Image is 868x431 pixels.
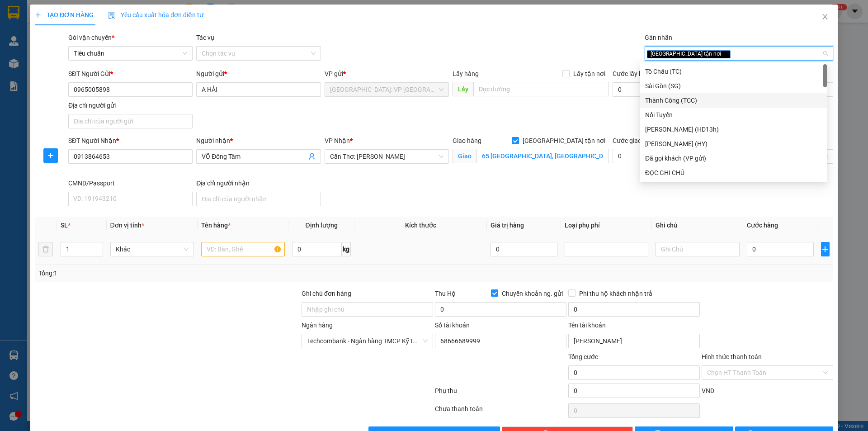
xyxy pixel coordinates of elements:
div: ĐỌC GHI CHÚ [640,166,827,180]
span: Chuyển khoản ng. gửi [498,289,566,298]
input: Địa chỉ của người nhận [196,192,321,206]
label: Hình thức thanh toán [702,353,762,360]
span: Cước hàng [747,222,778,229]
div: Đã gọi khách (VP gửi) [640,151,827,166]
div: CMND/Passport [68,178,193,188]
span: user-add [308,153,316,160]
input: 0 [491,242,558,256]
strong: CSKH: [25,31,48,38]
th: Loại phụ phí [561,217,652,234]
span: Đơn vị tính [110,222,144,229]
span: Lấy hàng [453,70,479,77]
span: Lấy tận nơi [570,69,609,79]
span: [GEOGRAPHIC_DATA] tận nơi [519,136,609,146]
input: Gán nhãn [732,48,734,59]
span: [PHONE_NUMBER] [4,31,69,47]
span: TẠO ĐƠN HÀNG [35,11,94,19]
span: plus [35,12,41,18]
div: Thành Công (TCC) [640,93,827,108]
div: Nối Tuyến [640,108,827,122]
span: SL [61,222,68,229]
span: Giao [453,149,476,163]
button: Close [812,5,838,30]
div: VP gửi [325,69,449,79]
div: Tổng: 1 [38,268,335,278]
span: Tiêu chuẩn [74,47,187,60]
input: Cước giao hàng [613,149,687,163]
label: Ngân hàng [302,322,333,329]
strong: PHIẾU DÁN LÊN HÀNG [60,4,179,16]
span: VND [702,387,714,394]
label: Gán nhãn [645,34,672,41]
span: Yêu cầu xuất hóa đơn điện tử [108,11,203,19]
div: [PERSON_NAME] (HD13h) [645,124,821,134]
span: CÔNG TY TNHH CHUYỂN PHÁT NHANH BẢO AN [79,31,166,47]
th: Ghi chú [652,217,743,234]
span: Kích thước [405,222,436,229]
div: SĐT Người Gửi [68,69,193,79]
div: SĐT Người Nhận [68,136,193,146]
div: Hoàng Yến (HY) [640,137,827,151]
div: [PERSON_NAME] (HY) [645,139,821,149]
button: plus [43,148,58,163]
div: Tô Châu (TC) [645,66,821,76]
span: close [722,52,727,56]
span: close [821,13,829,20]
button: delete [38,242,53,256]
label: Tên tài khoản [568,322,606,329]
span: Thu Hộ [435,290,456,297]
label: Cước lấy hàng [613,70,653,77]
div: Người gửi [196,69,321,79]
label: Ghi chú đơn hàng [302,290,351,297]
span: Cần Thơ: Kho Ninh Kiều [330,150,443,163]
input: Dọc đường [473,82,609,96]
input: Địa chỉ của người gửi [68,114,193,128]
input: Ghi chú đơn hàng [302,302,433,317]
span: Định lượng [305,222,337,229]
div: Phụ thu [434,386,567,402]
input: Ghi Chú [656,242,739,256]
div: Đã gọi khách (VP gửi) [645,153,821,163]
span: VP Nhận [325,137,350,144]
button: plus [821,242,830,256]
label: Tác vụ [196,34,214,41]
input: Cước lấy hàng [613,82,705,97]
span: Tổng cước [568,353,598,360]
span: plus [44,152,57,159]
span: kg [342,242,351,256]
div: Địa chỉ người gửi [68,100,193,110]
div: Tô Châu (TC) [640,64,827,79]
span: Mã đơn: HNTH1509250002 [4,55,139,67]
span: Hà Nội: VP Tây Hồ [330,83,443,96]
span: Khác [116,242,189,256]
span: Ngày in phiếu: 09:50 ngày [57,18,182,28]
input: Giao tận nơi [476,149,609,163]
div: Địa chỉ người nhận [196,178,321,188]
span: Techcombank - Ngân hàng TMCP Kỹ thương Việt Nam [307,334,428,348]
span: plus [821,246,829,253]
label: Cước giao hàng [613,137,657,144]
span: Giao hàng [453,137,481,144]
span: Phí thu hộ khách nhận trả [576,289,656,298]
span: Lấy [453,82,473,96]
div: Huy Dương (HD13h) [640,122,827,137]
span: Giá trị hàng [491,222,524,229]
input: Tên tài khoản [568,334,700,348]
div: ĐỌC GHI CHÚ [645,168,821,178]
label: Số tài khoản [435,322,470,329]
div: Sài Gòn (SG) [645,81,821,91]
div: Nối Tuyến [645,110,821,120]
span: Tên hàng [201,222,231,229]
img: icon [108,12,115,19]
span: [GEOGRAPHIC_DATA] tận nơi [647,50,731,58]
span: Gói vận chuyển [68,34,114,41]
div: Người nhận [196,136,321,146]
div: Sài Gòn (SG) [640,79,827,93]
input: Số tài khoản [435,334,566,348]
input: VD: Bàn, Ghế [201,242,285,256]
div: Thành Công (TCC) [645,95,821,105]
div: Chưa thanh toán [434,404,567,420]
